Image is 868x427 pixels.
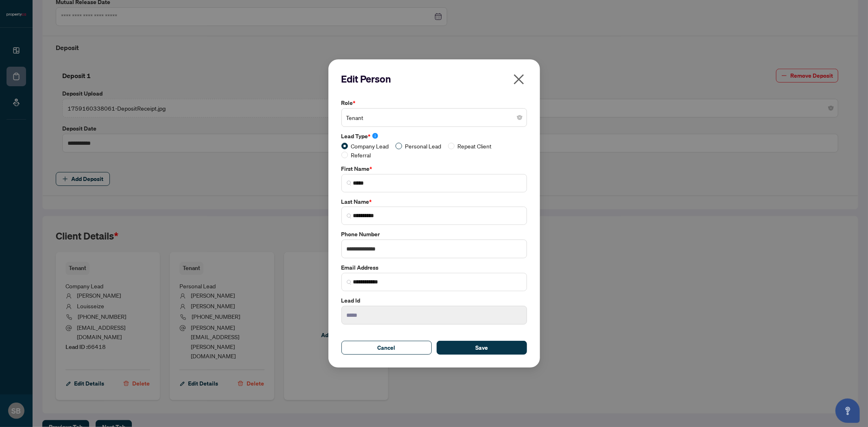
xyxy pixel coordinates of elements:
label: Email Address [341,263,527,272]
span: Company Lead [348,142,392,150]
img: search_icon [347,280,352,285]
span: Save [475,341,488,354]
span: close [512,73,525,86]
button: Open asap [835,399,860,423]
h2: Edit Person [341,72,527,85]
span: Cancel [378,341,396,354]
span: info-circle [372,133,378,139]
label: Phone Number [341,230,527,239]
span: Referral [348,150,374,159]
label: Lead Type [341,132,527,141]
label: First Name [341,164,527,173]
span: Personal Lead [402,142,445,150]
span: Tenant [346,110,522,125]
label: Last Name [341,197,527,206]
img: search_icon [347,181,352,185]
label: Lead Id [341,296,527,305]
img: search_icon [347,213,352,218]
button: Cancel [341,341,432,355]
span: close-circle [517,115,522,120]
button: Save [437,341,527,355]
span: Repeat Client [455,142,495,150]
label: Role [341,98,527,107]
